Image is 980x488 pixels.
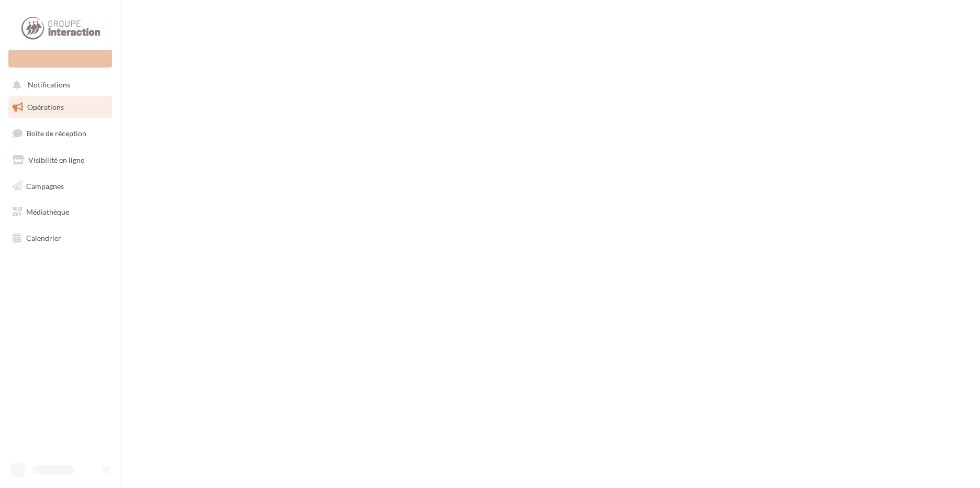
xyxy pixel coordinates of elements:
[28,156,84,164] span: Visibilité en ligne
[6,227,114,249] a: Calendrier
[6,149,114,171] a: Visibilité en ligne
[26,181,64,190] span: Campagnes
[6,175,114,197] a: Campagnes
[8,50,112,68] div: Nouvelle campagne
[26,234,61,242] span: Calendrier
[26,207,69,216] span: Médiathèque
[6,122,114,145] a: Boîte de réception
[6,96,114,118] a: Opérations
[28,81,70,90] span: Notifications
[27,103,64,112] span: Opérations
[27,129,86,138] span: Boîte de réception
[6,201,114,223] a: Médiathèque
